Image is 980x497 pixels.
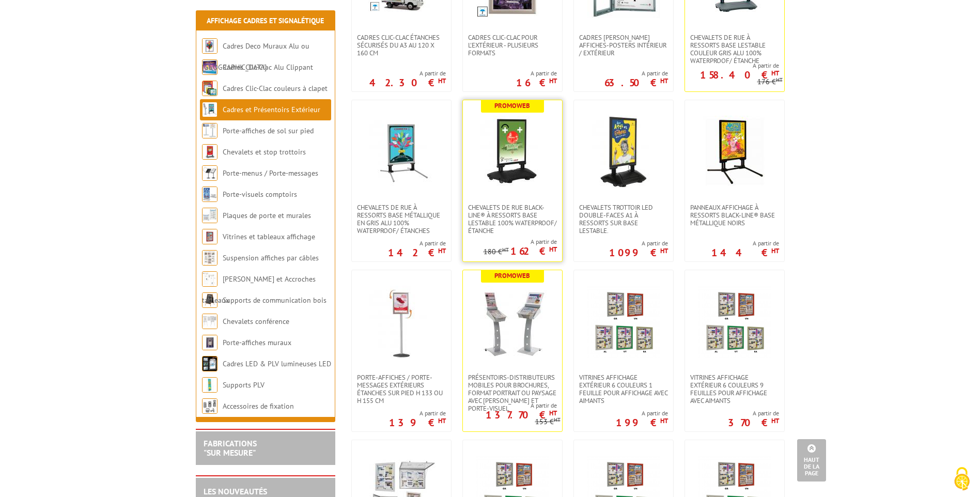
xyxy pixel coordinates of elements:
sup: HT [549,76,557,85]
img: Cadres Deco Muraux Alu ou Bois [202,38,217,54]
span: Vitrines affichage extérieur 6 couleurs 9 feuilles pour affichage avec aimants [690,374,779,405]
img: Porte-affiches / Porte-messages extérieurs étanches sur pied h 133 ou h 155 cm [365,286,438,358]
span: A partir de [484,238,557,246]
span: Cadres [PERSON_NAME] affiches-posters intérieur / extérieur [579,34,668,57]
a: Chevalets de rue à ressorts base lestable couleur Gris Alu 100% waterproof/ étanche [685,34,784,65]
img: Chevalets de rue à ressorts base métallique en Gris Alu 100% WATERPROOF/ Étanches [365,116,438,188]
span: Porte-affiches / Porte-messages extérieurs étanches sur pied h 133 ou h 155 cm [357,374,446,405]
p: 199 € [616,420,668,426]
img: Porte-affiches de sol sur pied [202,123,217,138]
p: 42.30 € [369,80,446,86]
b: Promoweb [494,271,530,280]
p: 144 € [711,250,779,256]
span: Vitrines affichage extérieur 6 couleurs 1 feuille pour affichage avec aimants [579,374,668,405]
p: 137.70 € [486,412,557,418]
sup: HT [660,76,668,85]
a: Chevalets Trottoir LED double-faces A1 à ressorts sur base lestable. [574,204,673,235]
sup: HT [438,76,446,85]
span: Cadres Clic-Clac étanches sécurisés du A3 au 120 x 160 cm [357,34,446,57]
img: Suspension affiches par câbles [202,250,217,266]
span: Panneaux affichage à ressorts Black-Line® base métallique Noirs [690,204,779,227]
p: 63.50 € [604,80,668,86]
img: Panneaux affichage à ressorts Black-Line® base métallique Noirs [698,116,771,188]
span: A partir de [516,69,557,77]
a: Cadres Deco Muraux Alu ou [GEOGRAPHIC_DATA] [202,41,309,72]
img: Supports PLV [202,377,217,393]
img: Plaques de porte et murales [202,208,217,223]
a: FABRICATIONS"Sur Mesure" [204,438,257,458]
span: A partir de [728,409,779,417]
a: Panneaux affichage à ressorts Black-Line® base métallique Noirs [685,204,784,227]
img: Chevalets conférence [202,314,217,329]
a: Cadres [PERSON_NAME] affiches-posters intérieur / extérieur [574,34,673,57]
sup: HT [438,246,446,255]
img: Porte-affiches muraux [202,335,217,350]
p: 16 € [516,80,557,86]
sup: HT [771,416,779,425]
sup: HT [771,246,779,255]
span: A partir de [369,69,446,77]
img: Accessoires de fixation [202,398,217,414]
a: Supports de communication bois [223,296,326,305]
sup: HT [776,76,783,83]
sup: HT [771,69,779,77]
sup: HT [554,416,561,423]
sup: HT [438,416,446,425]
a: LES NOUVEAUTÉS [204,486,267,496]
p: 180 € [484,248,509,256]
a: Chevalets conférence [223,317,289,326]
p: 142 € [388,250,446,256]
span: Chevalets de rue Black-Line® à ressorts base lestable 100% WATERPROOF/ Étanche [468,204,557,235]
a: Porte-affiches de sol sur pied [223,126,314,135]
a: Cadres Clic-Clac pour l'extérieur - PLUSIEURS FORMATS [463,34,562,57]
img: Vitrines et tableaux affichage [202,229,217,244]
img: Cookies (fenêtre modale) [949,466,975,492]
span: A partir de [711,239,779,247]
sup: HT [660,246,668,255]
p: 370 € [728,420,779,426]
img: Présentoirs-distributeurs mobiles pour brochures, format portrait ou paysage avec capot et porte-... [476,286,549,358]
span: A partir de [388,239,446,247]
a: [PERSON_NAME] et Accroches tableaux [202,274,316,305]
a: Chevalets de rue à ressorts base métallique en Gris Alu 100% WATERPROOF/ Étanches [352,204,451,235]
a: Vitrines et tableaux affichage [223,232,315,241]
a: Affichage Cadres et Signalétique [207,16,324,25]
span: Chevalets de rue à ressorts base lestable couleur Gris Alu 100% waterproof/ étanche [690,34,779,65]
img: Chevalets de rue Black-Line® à ressorts base lestable 100% WATERPROOF/ Étanche [476,116,549,188]
span: A partir de [389,409,446,417]
a: Haut de la page [797,439,826,482]
p: 162 € [510,248,557,254]
img: Porte-visuels comptoirs [202,187,217,202]
a: Cadres Clic-Clac couleurs à clapet [223,84,328,93]
sup: HT [502,246,509,253]
img: Cadres LED & PLV lumineuses LED [202,356,217,371]
span: Cadres Clic-Clac pour l'extérieur - PLUSIEURS FORMATS [468,34,557,57]
a: Porte-affiches muraux [223,338,291,347]
p: 153 € [535,418,561,426]
img: Cimaises et Accroches tableaux [202,271,217,287]
a: Suspension affiches par câbles [223,253,319,262]
img: Chevalets Trottoir LED double-faces A1 à ressorts sur base lestable. [587,116,660,188]
span: A partir de [604,69,668,77]
a: Plaques de porte et murales [223,211,311,220]
span: A partir de [609,239,668,247]
a: Chevalets de rue Black-Line® à ressorts base lestable 100% WATERPROOF/ Étanche [463,204,562,235]
sup: HT [549,409,557,417]
span: Chevalets de rue à ressorts base métallique en Gris Alu 100% WATERPROOF/ Étanches [357,204,446,235]
p: 176 € [757,78,783,86]
img: Cadres et Présentoirs Extérieur [202,102,217,117]
a: Cadres LED & PLV lumineuses LED [223,359,331,368]
a: Porte-menus / Porte-messages [223,168,318,178]
span: A partir de [463,401,557,410]
img: Vitrines affichage extérieur 6 couleurs 9 feuilles pour affichage avec aimants [698,286,771,358]
a: Vitrines affichage extérieur 6 couleurs 1 feuille pour affichage avec aimants [574,374,673,405]
p: 139 € [389,420,446,426]
a: Chevalets et stop trottoirs [223,147,306,157]
span: A partir de [616,409,668,417]
a: Vitrines affichage extérieur 6 couleurs 9 feuilles pour affichage avec aimants [685,374,784,405]
img: Cadres Clic-Clac couleurs à clapet [202,81,217,96]
a: Cadres Clic-Clac étanches sécurisés du A3 au 120 x 160 cm [352,34,451,57]
a: Présentoirs-distributeurs mobiles pour brochures, format portrait ou paysage avec [PERSON_NAME] e... [463,374,562,412]
p: 1099 € [609,250,668,256]
button: Cookies (fenêtre modale) [944,462,980,497]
